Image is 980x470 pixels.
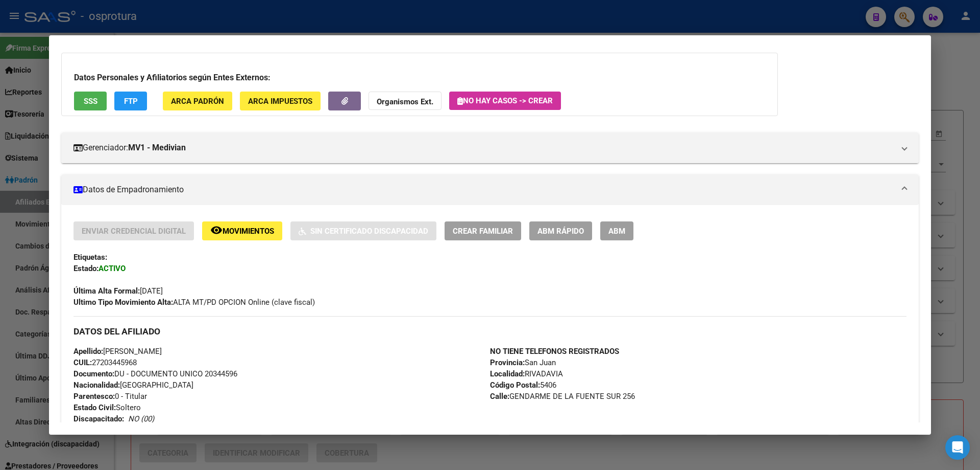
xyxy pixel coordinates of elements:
button: No hay casos -> Crear [449,92,561,110]
strong: ACTIVO [99,264,126,273]
span: [PERSON_NAME] [73,347,162,356]
span: ABM Rápido [537,227,584,236]
strong: Estado: [73,264,99,273]
strong: Discapacitado: [73,414,124,423]
strong: Código Postal: [490,381,540,390]
div: Open Intercom Messenger [945,435,970,460]
i: NO (00) [128,414,154,423]
strong: MV1 - Medivian [128,142,186,154]
button: Sin Certificado Discapacidad [290,221,436,240]
strong: NO TIENE TELEFONOS REGISTRADOS [490,347,619,356]
strong: Calle: [490,392,509,401]
button: ABM Rápido [529,221,592,240]
button: Movimientos [202,221,282,240]
span: Movimientos [223,227,274,236]
button: FTP [114,92,147,110]
strong: Apellido: [73,347,103,356]
span: DU - DOCUMENTO UNICO 20344596 [73,369,237,378]
button: Enviar Credencial Digital [73,221,194,240]
span: ARCA Padrón [171,97,224,106]
button: Organismos Ext. [369,92,442,110]
strong: Parentesco: [73,392,115,401]
span: [GEOGRAPHIC_DATA] [73,381,193,390]
span: SSS [84,97,97,106]
button: SSS [74,92,107,110]
strong: Ultimo Tipo Movimiento Alta: [73,298,173,307]
span: Soltero [73,403,141,412]
mat-expansion-panel-header: Gerenciador:MV1 - Medivian [61,132,919,163]
button: ARCA Padrón [163,92,232,110]
span: RIVADAVIA [490,369,563,378]
span: ABM [608,227,625,236]
button: ARCA Impuestos [240,92,321,110]
span: San Juan [490,358,556,367]
mat-panel-title: Datos de Empadronamiento [73,184,894,196]
button: Crear Familiar [445,221,521,240]
mat-icon: remove_red_eye [210,224,223,236]
span: 0 - Titular [73,392,147,401]
span: Crear Familiar [453,227,513,236]
strong: Organismos Ext. [377,97,433,106]
span: FTP [124,97,138,106]
strong: Provincia: [490,358,525,367]
span: [DATE] [73,286,163,296]
h3: Datos Personales y Afiliatorios según Entes Externos: [74,72,765,84]
mat-expansion-panel-header: Datos de Empadronamiento [61,174,919,205]
strong: Nacionalidad: [73,381,120,390]
strong: Documento: [73,369,114,378]
strong: CUIL: [73,358,92,367]
span: 27203445968 [73,358,137,367]
span: Sin Certificado Discapacidad [310,227,428,236]
button: ABM [600,221,633,240]
strong: Localidad: [490,369,525,378]
span: GENDARME DE LA FUENTE SUR 256 [490,392,635,401]
mat-panel-title: Gerenciador: [73,142,894,154]
h3: DATOS DEL AFILIADO [73,326,906,337]
span: No hay casos -> Crear [457,96,553,105]
strong: Última Alta Formal: [73,286,140,296]
span: Enviar Credencial Digital [82,227,186,236]
span: 5406 [490,381,556,390]
span: ARCA Impuestos [248,97,312,106]
strong: Etiquetas: [73,253,107,262]
strong: Estado Civil: [73,403,116,412]
span: ALTA MT/PD OPCION Online (clave fiscal) [73,298,315,307]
